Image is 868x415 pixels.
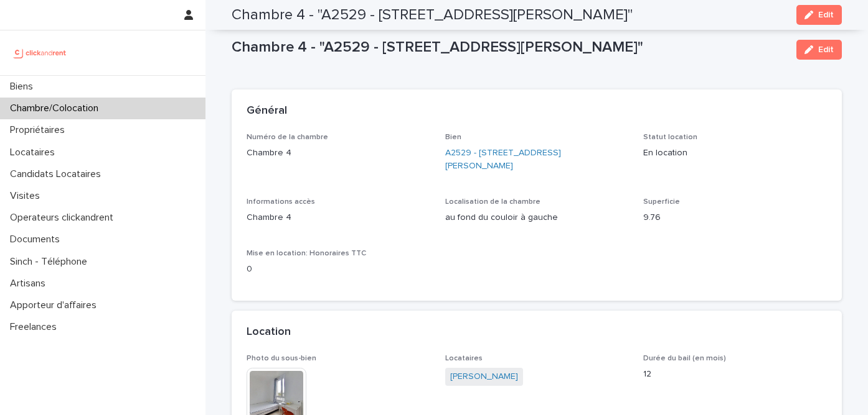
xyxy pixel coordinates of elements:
[5,81,43,93] p: Biens
[5,234,70,245] p: Documents
[247,250,366,257] span: Mise en location: Honoraires TTC
[643,211,827,224] p: 9.76
[445,134,461,141] span: Bien
[643,198,680,206] span: Superficie
[232,6,633,24] h2: Chambre 4 - "A2529 - [STREET_ADDRESS][PERSON_NAME]"
[247,211,430,224] p: Chambre 4
[5,299,106,311] p: Apporteur d'affaires
[818,45,834,54] span: Edit
[796,40,842,60] button: Edit
[232,39,786,57] p: Chambre 4 - "A2529 - [STREET_ADDRESS][PERSON_NAME]"
[445,198,540,206] span: Localisation de la chambre
[5,256,97,268] p: Sinch - Téléphone
[445,211,629,224] p: au fond du couloir à gauche
[247,147,430,160] p: Chambre 4
[445,147,629,173] a: A2529 - [STREET_ADDRESS][PERSON_NAME]
[450,370,518,383] a: [PERSON_NAME]
[5,321,67,333] p: Freelances
[5,147,65,158] p: Locataires
[643,134,697,141] span: Statut location
[5,168,111,180] p: Candidats Locataires
[247,355,316,362] span: Photo du sous-bien
[643,355,726,362] span: Durée du bail (en mois)
[796,5,842,25] button: Edit
[5,190,50,202] p: Visites
[5,212,123,224] p: Operateurs clickandrent
[643,147,827,160] p: En location
[445,355,483,362] span: Locataires
[10,40,70,65] img: UCB0brd3T0yccxBKYDjQ
[247,104,287,118] h2: Général
[5,103,108,114] p: Chambre/Colocation
[247,326,291,339] h2: Location
[5,124,75,136] p: Propriétaires
[247,198,315,206] span: Informations accès
[247,134,328,141] span: Numéro de la chambre
[247,263,430,276] p: 0
[643,368,827,381] p: 12
[5,278,55,290] p: Artisans
[818,11,834,19] span: Edit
